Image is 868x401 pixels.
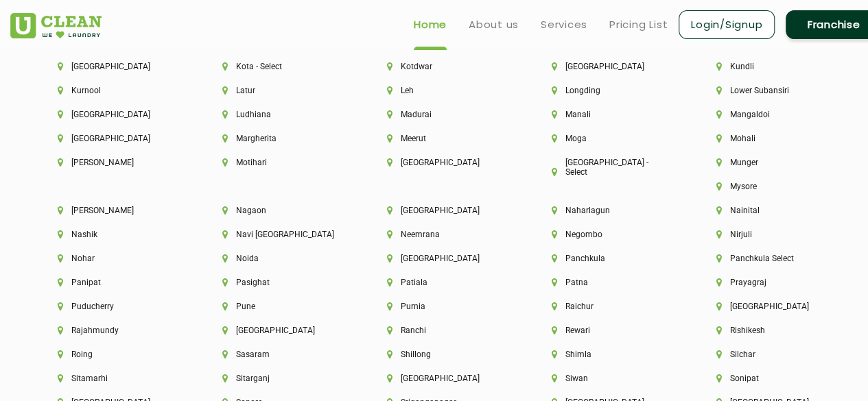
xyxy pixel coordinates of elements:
li: Naharlagun [552,206,670,215]
li: Panchkula [552,254,670,263]
li: Meerut [387,134,505,143]
li: Panipat [58,278,176,287]
li: [GEOGRAPHIC_DATA] [716,302,834,311]
li: Sonipat [716,374,834,383]
img: UClean Laundry and Dry Cleaning [10,13,102,38]
li: [PERSON_NAME] [58,206,176,215]
li: Motihari [222,158,340,167]
a: About us [469,16,519,33]
li: Silchar [716,350,834,359]
li: Siwan [552,374,670,383]
li: [GEOGRAPHIC_DATA] [58,134,176,143]
li: Margherita [222,134,340,143]
li: Kota - Select [222,62,340,71]
li: [PERSON_NAME] [58,158,176,167]
li: Patiala [387,278,505,287]
li: Sasaram [222,350,340,359]
li: Manali [552,110,670,119]
li: [GEOGRAPHIC_DATA] [387,158,505,167]
li: Negombo [552,230,670,239]
li: Ranchi [387,326,505,335]
li: Moga [552,134,670,143]
li: Mangaldoi [716,110,834,119]
li: Mohali [716,134,834,143]
li: Rewari [552,326,670,335]
li: [GEOGRAPHIC_DATA] [222,326,340,335]
li: Rishikesh [716,326,834,335]
li: Kurnool [58,86,176,95]
li: Kundli [716,62,834,71]
li: Sitarganj [222,374,340,383]
li: Nohar [58,254,176,263]
li: Puducherry [58,302,176,311]
li: Raichur [552,302,670,311]
a: Home [414,16,447,33]
li: Mysore [716,182,834,191]
a: Pricing List [609,16,668,33]
li: Shillong [387,350,505,359]
li: Nainital [716,206,834,215]
li: Purnia [387,302,505,311]
li: [GEOGRAPHIC_DATA] [387,254,505,263]
li: Latur [222,86,340,95]
li: Neemrana [387,230,505,239]
li: Navi [GEOGRAPHIC_DATA] [222,230,340,239]
li: Patna [552,278,670,287]
li: Nirjuli [716,230,834,239]
li: Munger [716,158,834,167]
li: Prayagraj [716,278,834,287]
li: [GEOGRAPHIC_DATA] [58,62,176,71]
li: Nashik [58,230,176,239]
li: Ludhiana [222,110,340,119]
li: Rajahmundy [58,326,176,335]
li: [GEOGRAPHIC_DATA] [552,62,670,71]
a: Login/Signup [679,10,775,39]
li: [GEOGRAPHIC_DATA] [58,110,176,119]
li: Noida [222,254,340,263]
li: Nagaon [222,206,340,215]
li: [GEOGRAPHIC_DATA] - Select [552,158,670,177]
li: Kotdwar [387,62,505,71]
li: Leh [387,86,505,95]
li: Pune [222,302,340,311]
li: Roing [58,350,176,359]
a: Services [541,16,587,33]
li: Longding [552,86,670,95]
li: Shimla [552,350,670,359]
li: Pasighat [222,278,340,287]
li: [GEOGRAPHIC_DATA] [387,206,505,215]
li: Lower Subansiri [716,86,834,95]
li: Panchkula Select [716,254,834,263]
li: [GEOGRAPHIC_DATA] [387,374,505,383]
li: Madurai [387,110,505,119]
li: Sitamarhi [58,374,176,383]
